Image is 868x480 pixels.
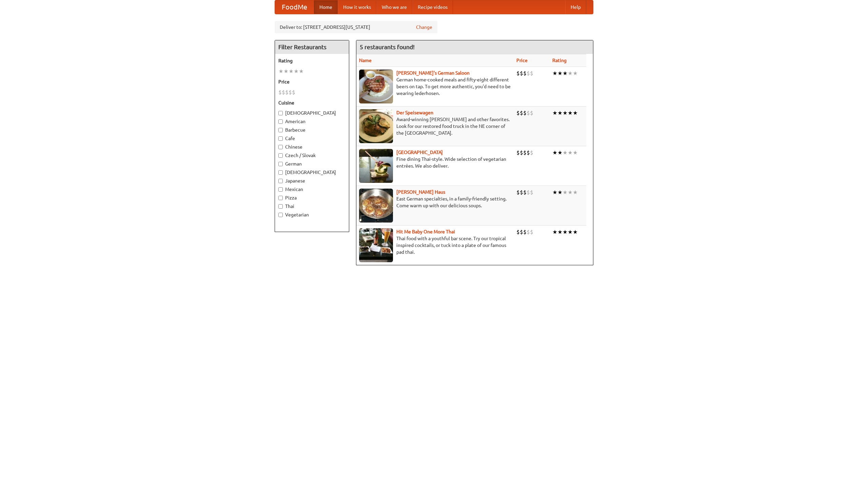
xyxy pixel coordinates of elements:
li: $ [530,70,533,77]
li: ★ [557,189,563,196]
li: $ [520,228,523,236]
li: ★ [568,228,573,236]
li: ★ [552,70,557,77]
li: $ [516,70,520,77]
a: [GEOGRAPHIC_DATA] [396,150,443,155]
label: American [278,118,346,125]
li: $ [527,228,530,236]
label: Vegetarian [278,211,346,218]
p: Award-winning [PERSON_NAME] and other favorites. Look for our restored food truck in the NE corne... [359,116,511,136]
li: ★ [552,189,557,196]
p: German home-cooked meals and fifty-eight different beers on tap. To get more authentic, you'd nee... [359,76,511,97]
a: Price [516,58,528,63]
li: $ [516,189,520,196]
li: $ [523,228,527,236]
a: Help [565,0,586,14]
p: Thai food with a youthful bar scene. Try our tropical inspired cocktails, or tuck into a plate of... [359,235,511,255]
input: Thai [278,204,283,209]
li: ★ [573,149,578,156]
label: German [278,160,346,167]
li: $ [292,89,295,96]
li: ★ [573,228,578,236]
input: American [278,119,283,124]
label: Mexican [278,186,346,193]
li: ★ [573,109,578,117]
li: ★ [573,70,578,77]
li: $ [516,109,520,117]
li: ★ [568,149,573,156]
li: $ [285,89,289,96]
a: Who we are [376,0,412,14]
li: $ [527,149,530,156]
li: ★ [557,109,563,117]
li: ★ [283,68,289,75]
a: Change [416,24,432,31]
a: [PERSON_NAME]'s German Saloon [396,70,470,76]
li: ★ [289,68,294,75]
li: ★ [563,70,568,77]
input: Vegetarian [278,213,283,217]
li: $ [530,149,533,156]
label: Chinese [278,143,346,150]
a: Name [359,58,372,63]
h5: Rating [278,57,346,64]
a: Home [314,0,338,14]
li: $ [527,109,530,117]
h5: Cuisine [278,99,346,106]
input: Japanese [278,179,283,183]
p: East German specialties, in a family-friendly setting. Come warm up with our delicious soups. [359,195,511,209]
a: How it works [338,0,376,14]
input: [DEMOGRAPHIC_DATA] [278,170,283,175]
h4: Filter Restaurants [275,40,349,54]
input: Chinese [278,145,283,149]
a: FoodMe [275,0,314,14]
label: Barbecue [278,127,346,133]
input: Pizza [278,196,283,200]
li: ★ [563,149,568,156]
a: Hit Me Baby One More Thai [396,229,455,234]
li: ★ [563,228,568,236]
li: ★ [278,68,283,75]
ng-pluralize: 5 restaurants found! [360,44,415,50]
li: $ [530,228,533,236]
li: $ [520,149,523,156]
li: ★ [568,109,573,117]
li: ★ [557,70,563,77]
li: ★ [568,70,573,77]
input: German [278,162,283,166]
img: esthers.jpg [359,70,393,103]
li: $ [523,149,527,156]
li: ★ [552,149,557,156]
li: $ [523,70,527,77]
li: ★ [563,109,568,117]
input: Barbecue [278,128,283,132]
li: $ [520,70,523,77]
li: ★ [557,228,563,236]
label: [DEMOGRAPHIC_DATA] [278,110,346,116]
li: ★ [573,189,578,196]
input: [DEMOGRAPHIC_DATA] [278,111,283,115]
a: [PERSON_NAME] Haus [396,189,445,195]
li: $ [523,189,527,196]
label: Thai [278,203,346,210]
img: satay.jpg [359,149,393,183]
li: $ [527,70,530,77]
li: $ [520,109,523,117]
li: $ [520,189,523,196]
label: [DEMOGRAPHIC_DATA] [278,169,346,176]
input: Mexican [278,187,283,192]
input: Cafe [278,136,283,141]
input: Czech / Slovak [278,153,283,158]
li: $ [516,149,520,156]
li: $ [516,228,520,236]
li: ★ [557,149,563,156]
li: $ [289,89,292,96]
label: Japanese [278,177,346,184]
a: Der Speisewagen [396,110,433,115]
img: kohlhaus.jpg [359,189,393,223]
label: Pizza [278,194,346,201]
h5: Price [278,78,346,85]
